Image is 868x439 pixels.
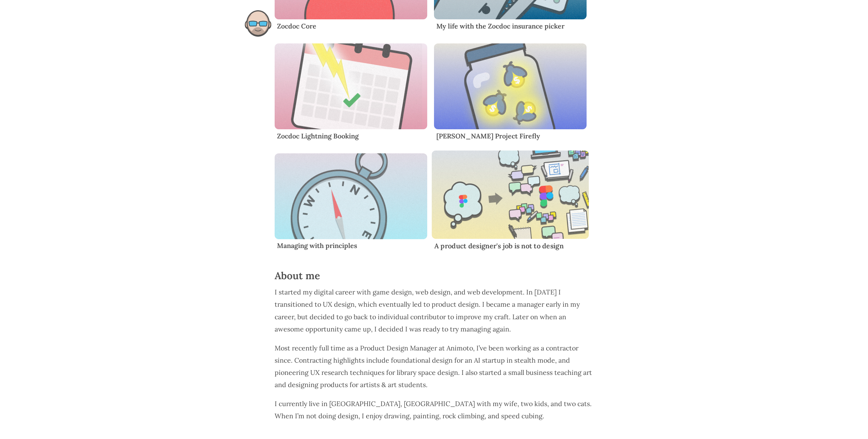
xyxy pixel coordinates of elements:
a: Zocdoc Lightning Booking [275,43,427,147]
a: [PERSON_NAME] Project Firefly [434,43,587,147]
h4: A product designer's job is not to design [434,242,587,250]
h2: About me [275,270,593,282]
p: Most recently full time as a Product Design Manager at Animoto, I’ve been working as a contractor... [275,342,593,391]
a: Managing with principles [275,153,427,256]
p: I currently live in [GEOGRAPHIC_DATA], [GEOGRAPHIC_DATA] with my wife, two kids, and two cats. Wh... [275,398,593,422]
h4: My life with the Zocdoc insurance picker [436,22,584,30]
h4: Managing with principles [277,242,425,250]
img: Tim Dosé logo [245,10,271,37]
img: OnDeck Project Firefly hero [434,43,587,129]
h4: Zocdoc Core [277,22,425,30]
p: I started my digital career with game design, web design, and web development. In [DATE] I transi... [275,286,593,335]
img: Zocdoc Lightning Booking hero [275,43,427,129]
h4: [PERSON_NAME] Project Firefly [436,132,584,140]
a: A product designer's job is not to design [432,150,589,256]
img: Managing with principles hero [275,153,427,239]
h4: Zocdoc Lightning Booking [277,132,425,140]
img: A product designer's job is not to design hero [432,150,589,239]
